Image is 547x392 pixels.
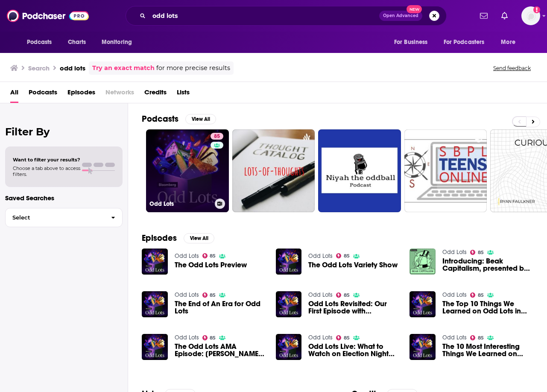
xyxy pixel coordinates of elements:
[6,215,104,220] span: Select
[202,335,216,340] a: 85
[344,336,350,340] span: 85
[202,253,216,258] a: 85
[96,34,143,50] button: open menu
[438,34,497,50] button: open menu
[410,249,436,275] a: Introducing: Beak Capitalism, presented by Odd Lots
[336,335,350,340] a: 85
[344,254,350,258] span: 85
[308,261,398,269] a: The Odd Lots Variety Show
[308,300,399,315] span: Odd Lots Revisited: Our First Episode with [PERSON_NAME]
[276,334,302,360] img: Odd Lots Live: What to Watch on Election Night and Beyond
[177,85,190,103] a: Lists
[336,253,350,258] a: 85
[142,114,216,124] a: PodcastsView All
[142,114,178,124] h2: Podcasts
[175,334,199,341] a: Odd Lots
[10,85,18,103] span: All
[126,6,447,26] div: Search podcasts, credits, & more...
[533,6,540,13] svg: Add a profile image
[470,250,484,255] a: 85
[336,293,350,298] a: 85
[410,291,436,317] img: The Top 10 Things We Learned on Odd Lots in 2023
[498,9,511,23] a: Show notifications dropdown
[521,6,540,25] button: Show profile menu
[501,36,515,48] span: More
[142,233,177,243] h2: Episodes
[442,249,467,256] a: Odd Lots
[142,291,168,317] a: The End of An Era for Odd Lots
[146,129,229,212] a: 85Odd Lots
[407,5,422,13] span: New
[28,64,50,72] h3: Search
[144,85,167,103] a: Credits
[5,208,123,227] button: Select
[308,343,399,357] a: Odd Lots Live: What to Watch on Election Night and Beyond
[276,249,302,275] a: The Odd Lots Variety Show
[210,293,216,297] span: 85
[478,251,484,255] span: 85
[175,252,199,260] a: Odd Lots
[444,36,485,48] span: For Podcasters
[478,336,484,340] span: 85
[477,9,491,23] a: Show notifications dropdown
[184,233,214,243] button: View All
[29,85,57,103] a: Podcasts
[308,252,333,260] a: Odd Lots
[521,6,540,25] img: User Profile
[308,334,333,341] a: Odd Lots
[442,257,533,272] a: Introducing: Beak Capitalism, presented by Odd Lots
[410,334,436,360] img: The 10 Most Interesting Things We Learned on Odd Lots in 2024
[175,300,266,315] a: The End of An Era for Odd Lots
[62,34,91,50] a: Charts
[276,291,302,317] img: Odd Lots Revisited: Our First Episode with Tom Keene
[470,335,484,340] a: 85
[92,63,155,73] a: Try an exact match
[67,85,95,103] a: Episodes
[442,343,533,357] span: The 10 Most Interesting Things We Learned on Odd Lots in [DATE]
[5,126,123,138] h2: Filter By
[21,34,63,50] button: open menu
[521,6,540,25] span: Logged in as rowan.sullivan
[5,194,123,202] p: Saved Searches
[105,85,134,103] span: Networks
[308,291,333,298] a: Odd Lots
[13,165,80,177] span: Choose a tab above to access filters.
[308,300,399,315] a: Odd Lots Revisited: Our First Episode with Tom Keene
[102,36,132,48] span: Monitoring
[388,34,439,50] button: open menu
[478,293,484,297] span: 85
[379,11,422,21] button: Open AdvancedNew
[210,336,216,340] span: 85
[210,254,216,258] span: 85
[442,343,533,357] a: The 10 Most Interesting Things We Learned on Odd Lots in 2024
[442,257,533,272] span: Introducing: Beak Capitalism, presented by [PERSON_NAME]
[7,8,89,24] img: Podchaser - Follow, Share and Rate Podcasts
[175,261,247,269] a: The Odd Lots Preview
[442,291,467,298] a: Odd Lots
[491,64,533,72] button: Send feedback
[185,114,216,124] button: View All
[142,334,168,360] img: The Odd Lots AMA Episode: Tracy and Joe Answer Listener Questions
[175,291,199,298] a: Odd Lots
[394,36,428,48] span: For Business
[211,133,223,140] a: 85
[60,64,85,72] h3: odd lots
[142,249,168,275] img: The Odd Lots Preview
[175,343,266,357] span: The Odd Lots AMA Episode: [PERSON_NAME] and [PERSON_NAME] Listener Questions
[383,14,418,18] span: Open Advanced
[142,233,214,243] a: EpisodesView All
